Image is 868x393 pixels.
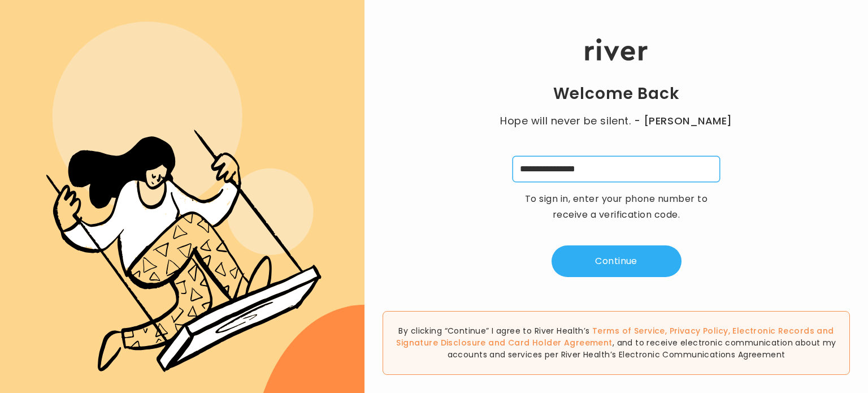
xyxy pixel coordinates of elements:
button: Continue [552,245,682,277]
a: Privacy Policy [670,325,728,336]
a: Card Holder Agreement [508,337,613,348]
span: , and to receive electronic communication about my accounts and services per River Health’s Elect... [448,337,836,360]
div: By clicking “Continue” I agree to River Health’s [383,311,850,375]
span: - [PERSON_NAME] [634,113,732,129]
span: , , and [396,325,834,348]
p: To sign in, enter your phone number to receive a verification code. [518,191,715,223]
p: Hope will never be silent. [489,113,744,129]
h1: Welcome Back [553,84,680,104]
a: Electronic Records and Signature Disclosure [396,325,834,348]
a: Terms of Service [592,325,665,336]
